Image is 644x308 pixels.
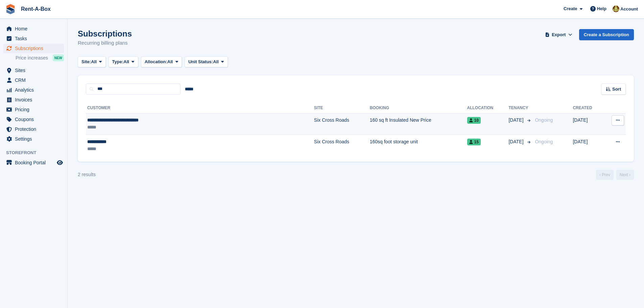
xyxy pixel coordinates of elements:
a: menu [3,85,64,95]
button: Type: All [109,56,138,68]
th: Allocation [467,103,509,114]
a: menu [3,66,64,75]
a: menu [3,124,64,134]
a: menu [3,158,64,167]
button: Export [544,29,574,40]
a: menu [3,44,64,53]
span: All [91,58,97,65]
td: Six Cross Roads [314,135,370,156]
button: Site: All [78,56,106,68]
div: NEW [53,54,64,61]
span: Coupons [15,115,55,124]
span: Type: [112,58,124,65]
th: Tenancy [508,103,532,114]
span: Subscriptions [15,44,55,53]
a: menu [3,75,64,85]
span: Ongoing [535,117,553,123]
a: menu [3,134,64,144]
nav: Page [595,170,635,180]
span: Sites [15,66,55,75]
span: Tasks [15,34,55,43]
button: Allocation: All [141,56,182,68]
span: Site: [81,58,91,65]
a: Create a Subscription [579,29,634,40]
span: [DATE] [508,138,525,145]
a: Previous [596,170,614,180]
th: Customer [86,103,314,114]
span: Account [620,6,638,13]
p: Recurring billing plans [78,39,132,47]
span: Export [552,31,566,38]
span: Help [597,5,606,12]
img: Mairead Collins [613,5,619,12]
span: Pricing [15,105,55,114]
img: stora-icon-8386f47178a22dfd0bd8f6a31ec36ba5ce8667c1dd55bd0f319d3a0aa187defe.svg [5,4,16,14]
td: 160 sq ft Insulated New Price [370,113,467,135]
th: Site [314,103,370,114]
a: Price increases NEW [16,54,64,62]
span: Settings [15,134,55,144]
span: Ongoing [535,139,553,144]
span: [DATE] [508,117,525,124]
span: All [123,58,129,65]
span: Unit Status: [188,58,213,65]
h1: Subscriptions [78,29,132,38]
span: CRM [15,75,55,85]
span: Sort [612,86,621,93]
span: 10 [467,117,481,124]
td: [DATE] [573,135,603,156]
span: Booking Portal [15,158,55,167]
a: menu [3,105,64,114]
td: 160sq foot storage unit [370,135,467,156]
span: All [213,58,219,65]
a: Preview store [56,159,64,167]
div: 2 results [78,171,96,178]
td: [DATE] [573,113,603,135]
span: Invoices [15,95,55,104]
span: Create [564,5,577,12]
th: Booking [370,103,467,114]
a: Rent-A-Box [18,3,53,15]
span: All [167,58,173,65]
button: Unit Status: All [185,56,228,68]
a: menu [3,95,64,104]
td: Six Cross Roads [314,113,370,135]
span: Protection [15,124,55,134]
a: menu [3,115,64,124]
span: 15 [467,139,481,145]
th: Created [573,103,603,114]
a: Next [616,170,634,180]
span: Allocation: [145,58,167,65]
span: Home [15,24,55,33]
span: Analytics [15,85,55,95]
a: menu [3,34,64,43]
span: Price increases [16,55,48,61]
a: menu [3,24,64,33]
span: Storefront [6,149,67,156]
